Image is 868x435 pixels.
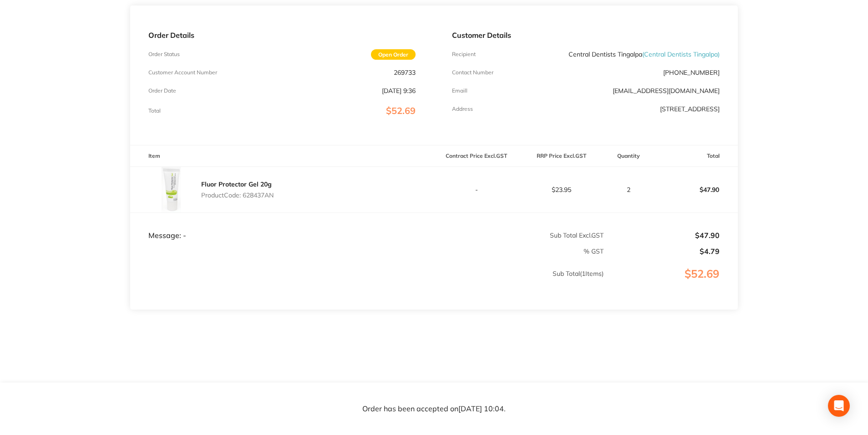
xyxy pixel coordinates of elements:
[642,50,720,58] span: ( Central Dentists Tingalpa )
[452,69,493,76] p: Contact Number
[434,186,518,193] p: -
[452,106,473,112] p: Address
[201,180,272,188] a: Fluor Protector Gel 20g
[131,248,604,255] p: % GST
[519,145,604,167] th: RRP Price Excl. GST
[604,231,720,239] p: $47.90
[452,31,719,39] p: Customer Details
[131,270,604,295] p: Sub Total ( 1 Items)
[613,87,720,95] a: [EMAIL_ADDRESS][DOMAIN_NAME]
[604,145,653,167] th: Quantity
[130,212,434,240] td: Message: -
[148,167,194,212] img: aXU2YmczbQ
[663,69,720,76] p: [PHONE_NUMBER]
[434,232,604,239] p: Sub Total Excl. GST
[604,247,720,255] p: $4.79
[382,87,416,94] p: [DATE] 9:36
[828,395,850,417] div: Open Intercom Messenger
[604,268,737,299] p: $52.69
[519,186,604,193] p: $23.95
[371,49,416,60] span: Open Order
[434,145,519,167] th: Contract Price Excl. GST
[148,31,416,39] p: Order Details
[394,69,416,76] p: 269733
[604,186,652,193] p: 2
[569,51,720,58] p: Central Dentists Tingalpa
[148,88,176,94] p: Order Date
[148,51,180,57] p: Order Status
[130,145,434,167] th: Item
[660,105,720,113] p: [STREET_ADDRESS]
[653,179,737,201] p: $47.90
[452,51,476,57] p: Recipient
[148,69,217,76] p: Customer Account Number
[148,108,161,114] p: Total
[362,404,506,413] p: Order has been accepted on [DATE] 10:04 .
[201,192,274,199] p: Product Code: 628437AN
[386,105,416,116] span: $52.69
[452,88,467,94] p: Emaill
[653,145,738,167] th: Total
